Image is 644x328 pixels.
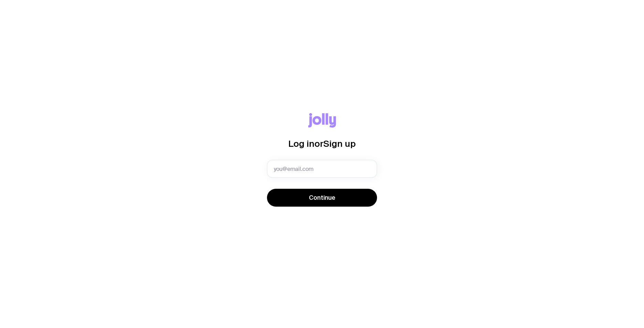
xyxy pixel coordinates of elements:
[288,139,314,149] span: Log in
[309,194,335,202] span: Continue
[267,160,377,178] input: you@email.com
[314,139,323,149] span: or
[323,139,356,149] span: Sign up
[267,189,377,207] button: Continue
